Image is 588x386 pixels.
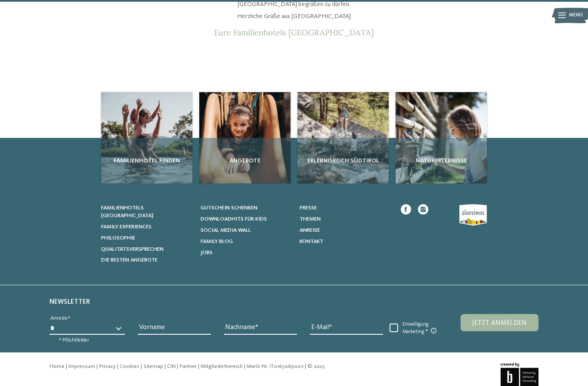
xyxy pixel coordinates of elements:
span: Kontakt [300,239,323,244]
img: Anfrage [199,92,291,184]
span: | [305,364,306,369]
a: Social Media Wall [201,227,291,234]
span: Newsletter [50,299,90,305]
span: Anreise [300,227,320,233]
a: Family Blog [201,238,291,246]
span: | [117,364,118,369]
span: Angebote [203,156,287,165]
a: Anfrage Naturerlebnisse [396,92,487,184]
span: Familienhotel finden [105,156,189,165]
a: Anfrage Erlebnisreich Südtirol [297,92,389,184]
p: Eure Familienhotels [GEOGRAPHIC_DATA] [130,28,458,37]
a: Downloadhits für Kids [201,215,291,223]
a: Anreise [300,227,390,234]
span: | [66,364,67,369]
span: Family Experiences [101,224,152,230]
img: Anfrage [396,92,487,184]
a: Gutschein schenken [201,204,291,212]
img: Anfrage [297,92,389,184]
span: © 2025 [307,364,325,369]
a: Qualitätsversprechen [101,246,192,253]
span: Presse [300,205,317,211]
span: Social Media Wall [201,227,251,233]
a: Family Experiences [101,223,192,231]
a: Anfrage Angebote [199,92,291,184]
a: Jobs [201,249,291,257]
span: | [164,364,166,369]
span: Family Blog [201,239,233,244]
a: Philosophie [101,234,192,242]
p: Herzliche Grüße aus [GEOGRAPHIC_DATA] [130,12,458,21]
span: Qualitätsversprechen [101,246,164,252]
span: | [141,364,142,369]
a: Cookies [120,364,139,369]
span: | [244,364,245,369]
a: Partner [179,364,197,369]
a: Sitemap [143,364,163,369]
a: Home [50,364,65,369]
span: Jobs [201,250,213,255]
span: Downloadhits für Kids [201,216,267,222]
span: Gutschein schenken [201,205,257,211]
a: Familienhotels [GEOGRAPHIC_DATA] [101,204,192,220]
a: Privacy [99,364,116,369]
a: Presse [300,204,390,212]
a: CIN [167,364,176,369]
span: Erlebnisreich Südtirol [301,156,385,165]
a: Themen [300,215,390,223]
span: | [198,364,199,369]
span: Die besten Angebote [101,257,158,263]
span: | [96,364,98,369]
button: Jetzt anmelden [461,314,538,331]
span: * Pflichtfelder [59,338,89,343]
span: | [177,364,178,369]
img: Anfrage [101,92,192,184]
span: Familienhotels [GEOGRAPHIC_DATA] [101,205,153,218]
span: Jetzt anmelden [472,320,527,327]
a: Die besten Angebote [101,256,192,264]
span: Naturerlebnisse [399,156,483,165]
span: Einwilligung Marketing [398,321,448,335]
a: Impressum [68,364,95,369]
span: Themen [300,216,321,222]
span: Philosophie [101,235,135,241]
a: Kontakt [300,238,390,246]
span: MwSt-Nr. IT01650890211 [247,364,303,369]
a: Mitgliederbereich [201,364,243,369]
a: Anfrage Familienhotel finden [101,92,192,184]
